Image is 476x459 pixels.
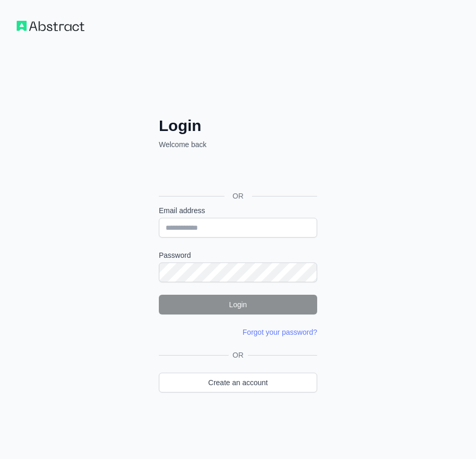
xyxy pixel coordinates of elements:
[224,191,252,201] span: OR
[159,116,317,135] h2: Login
[159,250,317,260] label: Password
[154,161,320,184] iframe: Sign in with Google Button
[159,139,317,150] p: Welcome back
[243,328,317,336] a: Forgot your password?
[159,295,317,314] button: Login
[17,21,84,31] img: Workflow
[229,350,248,360] span: OR
[159,373,317,392] a: Create an account
[159,205,317,216] label: Email address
